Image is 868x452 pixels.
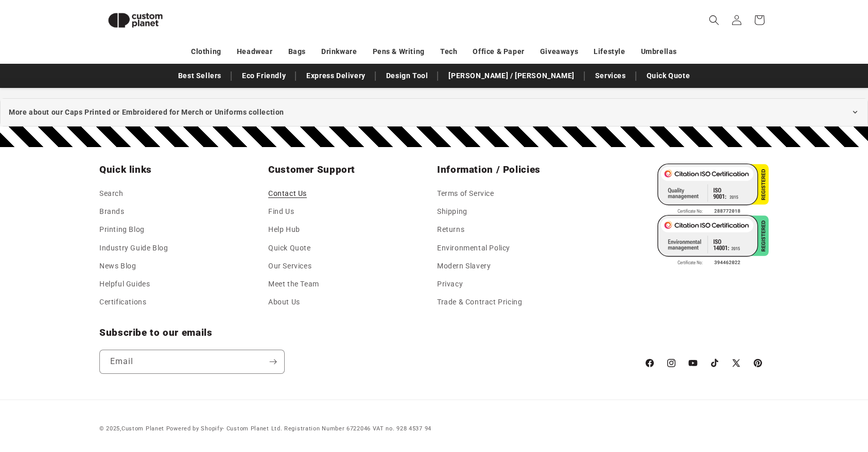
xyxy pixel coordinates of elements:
[99,187,124,203] a: Search
[121,425,164,432] a: Custom Planet
[99,275,150,293] a: Helpful Guides
[173,67,227,85] a: Best Sellers
[437,257,491,275] a: Modern Slavery
[657,164,769,215] img: ISO 9001 Certified
[437,221,464,239] a: Returns
[703,9,725,31] summary: Search
[191,43,221,61] a: Clothing
[641,67,696,85] a: Quick Quote
[166,425,223,432] a: Powered by Shopify
[321,43,357,61] a: Drinkware
[381,67,433,85] a: Design Tool
[657,215,769,266] img: ISO 14001 Certified
[440,43,457,61] a: Tech
[237,43,273,61] a: Headwear
[268,221,300,239] a: Help Hub
[437,293,522,311] a: Trade & Contract Pricing
[268,187,307,203] a: Contact Us
[641,43,677,61] a: Umbrellas
[437,187,494,203] a: Terms of Service
[590,67,631,85] a: Services
[262,350,284,374] button: Subscribe
[268,275,319,293] a: Meet the Team
[437,164,600,176] h2: Information / Policies
[268,257,311,275] a: Our Services
[9,106,284,119] span: More about our Caps Printed or Embroidered for Merch or Uniforms collection
[268,164,431,176] h2: Customer Support
[540,43,578,61] a: Giveaways
[268,203,294,221] a: Find Us
[437,203,467,221] a: Shipping
[99,425,164,432] small: © 2025,
[237,67,291,85] a: Eco Friendly
[99,4,171,37] img: Custom Planet
[288,43,306,61] a: Bags
[99,327,634,339] h2: Subscribe to our emails
[437,239,510,257] a: Environmental Policy
[301,67,371,85] a: Express Delivery
[594,43,625,61] a: Lifestyle
[99,293,146,311] a: Certifications
[99,203,125,221] a: Brands
[473,43,524,61] a: Office & Paper
[817,403,868,452] iframe: Chat Widget
[99,221,145,239] a: Printing Blog
[99,239,168,257] a: Industry Guide Blog
[268,293,300,311] a: About Us
[99,257,136,275] a: News Blog
[437,275,463,293] a: Privacy
[99,164,262,176] h2: Quick links
[166,425,431,432] small: - Custom Planet Ltd. Registration Number 6722046 VAT no. 928 4537 94
[443,67,579,85] a: [PERSON_NAME] / [PERSON_NAME]
[373,43,425,61] a: Pens & Writing
[268,239,311,257] a: Quick Quote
